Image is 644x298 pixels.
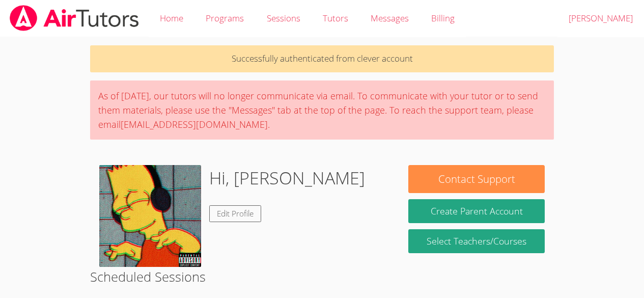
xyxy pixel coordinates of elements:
[90,267,554,286] h2: Scheduled Sessions
[99,165,201,267] img: ab67616d00001e0241a05491b02cb2f0b841068f.jfif
[209,205,261,222] a: Edit Profile
[408,165,544,193] button: Contact Support
[90,80,554,140] div: As of [DATE], our tutors will no longer communicate via email. To communicate with your tutor or ...
[371,12,409,24] span: Messages
[209,165,365,191] h1: Hi, [PERSON_NAME]
[408,229,544,253] a: Select Teachers/Courses
[9,5,140,31] img: airtutors_banner-c4298cdbf04f3fff15de1276eac7730deb9818008684d7c2e4769d2f7ddbe033.png
[408,199,544,223] button: Create Parent Account
[90,45,554,72] p: Successfully authenticated from clever account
